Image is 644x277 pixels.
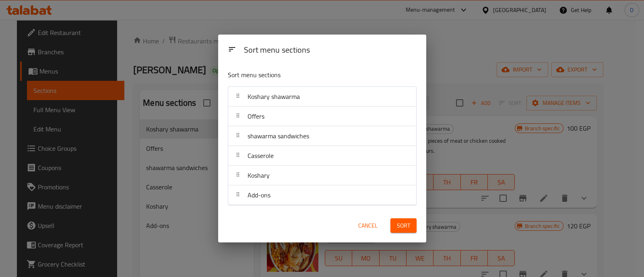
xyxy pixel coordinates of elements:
[228,70,378,80] p: Sort menu sections
[248,169,270,181] span: Koshary
[228,107,416,126] div: Offers
[228,166,416,185] div: Koshary
[248,90,300,103] span: Koshary shawarma
[228,146,416,166] div: Casserole
[228,126,416,146] div: shawarma sandwiches
[390,218,417,233] button: Sort
[248,189,270,201] span: Add-ons
[248,130,309,142] span: shawarma sandwiches
[228,185,416,205] div: Add-ons
[228,87,416,107] div: Koshary shawarma
[397,221,410,231] span: Sort
[241,41,420,60] div: Sort menu sections
[248,150,274,162] span: Casserole
[358,221,378,231] span: Cancel
[355,218,381,233] button: Cancel
[248,110,264,122] span: Offers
